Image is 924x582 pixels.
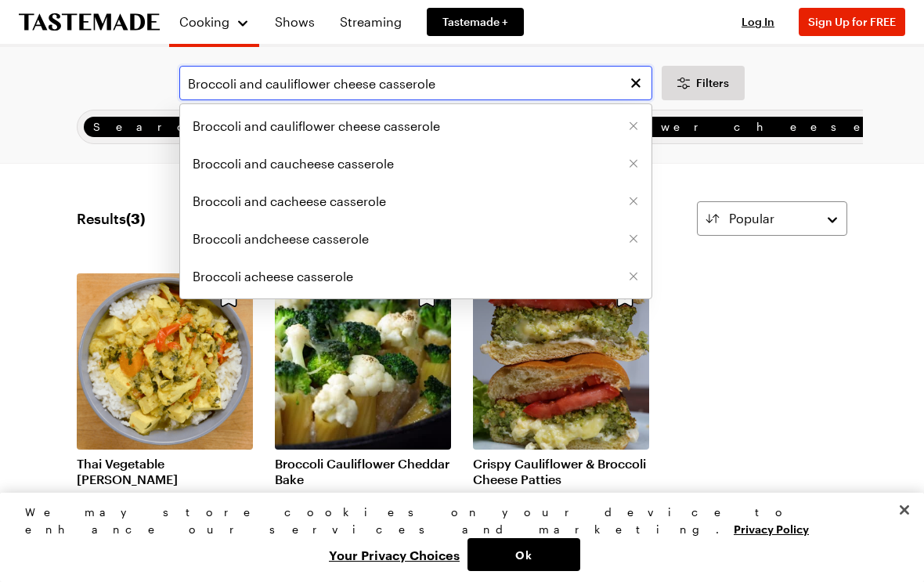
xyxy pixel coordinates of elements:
[25,504,886,538] div: We may store cookies on your device to enhance our services and marketing.
[799,8,905,36] button: Sign Up for FREE
[627,74,644,92] button: Clear search
[179,14,229,29] span: Cooking
[193,117,440,136] span: Broccoli and cauliflower cheese casserole
[442,14,508,30] span: Tastemade +
[126,210,145,227] span: ( 3 )
[193,192,386,211] span: Broccoli and cacheese casserole
[808,15,896,28] span: Sign Up for FREE
[628,271,639,282] button: Remove [object Object]
[628,121,639,132] button: Remove [object Object]
[729,209,774,228] span: Popular
[193,154,394,173] span: Broccoli and caucheese casserole
[275,456,451,487] a: Broccoli Cauliflower Cheddar Bake
[427,8,524,36] a: Tastemade +
[628,158,639,169] button: Remove [object Object]
[628,233,639,244] button: Remove [object Object]
[696,75,729,91] span: Filters
[727,14,789,30] button: Log In
[77,456,253,487] a: Thai Vegetable [PERSON_NAME]
[321,538,467,571] button: Your Privacy Choices
[734,521,809,536] a: More information about your privacy, opens in a new tab
[77,208,145,230] span: Results
[887,493,922,527] button: Close
[193,267,353,286] span: Broccoli acheese casserole
[467,538,580,571] button: Ok
[19,13,160,31] a: To Tastemade Home Page
[628,196,639,207] button: Remove [object Object]
[697,201,847,236] button: Popular
[179,6,250,38] button: Cooking
[473,456,649,487] a: Crispy Cauliflower & Broccoli Cheese Patties
[25,504,886,571] div: Privacy
[742,15,774,28] span: Log In
[193,230,369,248] span: Broccoli andcheese casserole
[662,66,745,100] button: Desktop filters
